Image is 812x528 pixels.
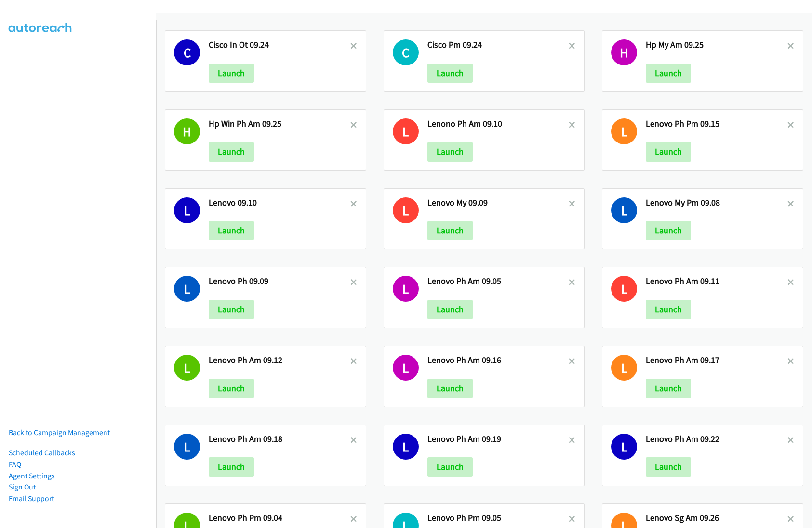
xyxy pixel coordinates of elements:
h2: Lenovo My 09.09 [427,197,569,208]
h1: L [393,118,419,144]
a: Email Support [9,494,54,503]
h2: Lenovo My Pm 09.08 [646,197,787,208]
h2: Hp My Am 09.25 [646,39,787,51]
button: Launch [427,142,473,161]
h1: L [611,118,637,144]
a: Scheduled Callbacks [9,448,75,457]
h1: L [393,197,419,223]
button: Launch [427,64,473,83]
button: Launch [209,142,254,161]
button: Launch [209,457,254,476]
h2: Lenovo Ph Am 09.05 [427,276,569,287]
button: Launch [209,379,254,398]
button: Launch [427,379,473,398]
h2: Hp Win Ph Am 09.25 [209,118,350,129]
h2: Cisco Pm 09.24 [427,39,569,51]
h1: C [393,39,419,65]
button: Launch [427,300,473,319]
h2: Lenovo Ph Pm 09.15 [646,118,787,129]
h1: L [174,276,200,302]
h2: Lenovo 09.10 [209,197,350,208]
h1: L [174,355,200,381]
h1: C [174,39,200,65]
button: Launch [646,457,691,476]
a: Back to Campaign Management [9,428,110,437]
button: Launch [209,64,254,83]
h1: L [174,434,200,460]
h1: L [611,276,637,302]
h2: Lenovo Ph Am 09.19 [427,434,569,445]
h2: Lenovo Ph Am 09.17 [646,355,787,366]
h2: Cisco In Ot 09.24 [209,39,350,51]
h2: Lenovo Ph Am 09.22 [646,434,787,445]
button: Launch [427,221,473,240]
button: Launch [646,379,691,398]
h2: Lenovo Ph Am 09.12 [209,355,350,366]
h2: Lenovo Ph Pm 09.05 [427,513,569,524]
h2: Lenovo Sg Am 09.26 [646,513,787,524]
h2: Lenovo Ph Pm 09.04 [209,513,350,524]
h2: Lenono Ph Am 09.10 [427,118,569,129]
h2: Lenovo Ph Am 09.11 [646,276,787,287]
a: Sign Out [9,482,36,491]
h1: H [174,118,200,144]
button: Launch [209,300,254,319]
button: Launch [646,142,691,161]
a: FAQ [9,460,21,469]
h1: L [393,276,419,302]
h2: Lenovo Ph Am 09.18 [209,434,350,445]
h1: L [611,197,637,223]
h1: L [174,197,200,223]
button: Launch [209,221,254,240]
h1: L [393,434,419,460]
button: Launch [646,300,691,319]
button: Launch [427,457,473,476]
h2: Lenovo Ph Am 09.16 [427,355,569,366]
button: Launch [646,221,691,240]
h1: L [611,355,637,381]
h2: Lenovo Ph 09.09 [209,276,350,287]
h1: H [611,39,637,65]
a: Agent Settings [9,471,55,480]
h1: L [393,355,419,381]
h1: L [611,434,637,460]
button: Launch [646,64,691,83]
